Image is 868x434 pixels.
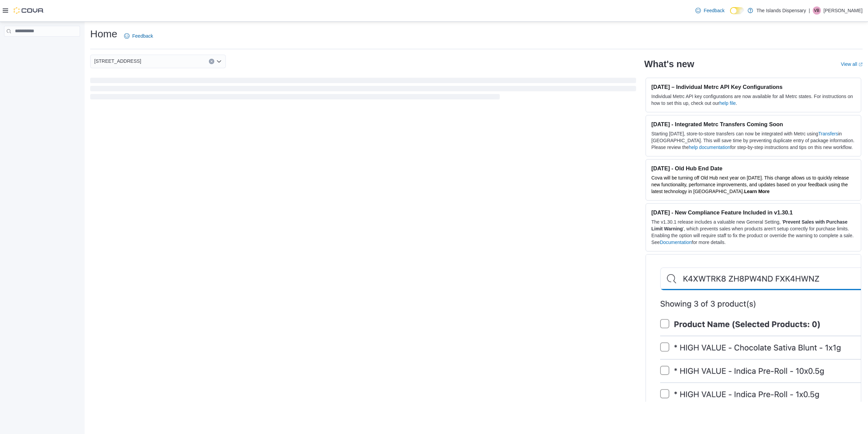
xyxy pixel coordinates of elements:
h3: [DATE] – Individual Metrc API Key Configurations [651,83,855,90]
span: Feedback [704,7,724,14]
div: Vanessa Blanks [813,6,821,15]
img: Cova [14,7,44,14]
a: Documentation [660,240,692,245]
p: Starting [DATE], store-to-store transfers can now be integrated with Metrc using in [GEOGRAPHIC_D... [651,130,855,151]
span: Cova will be turning off Old Hub next year on [DATE]. This change allows us to quickly release ne... [651,175,849,194]
p: [PERSON_NAME] [824,6,863,15]
h3: [DATE] - Old Hub End Date [651,165,855,172]
a: Transfers [818,131,838,136]
p: | [809,6,810,15]
h1: Home [90,27,117,41]
a: Feedback [121,29,156,43]
a: Learn More [744,189,769,194]
a: View allExternal link [841,61,863,67]
h2: What's new [644,59,694,70]
span: VB [814,6,820,15]
svg: External link [859,62,863,67]
a: help file [719,100,736,106]
button: Clear input [209,59,214,64]
h3: [DATE] - New Compliance Feature Included in v1.30.1 [651,209,855,216]
p: The Islands Dispensary [756,6,806,15]
h3: [DATE] - Integrated Metrc Transfers Coming Soon [651,121,855,128]
p: Individual Metrc API key configurations are now available for all Metrc states. For instructions ... [651,93,855,107]
button: Open list of options [216,59,222,64]
a: help documentation [689,145,730,150]
span: Loading [90,79,636,101]
span: Feedback [132,33,153,39]
span: [STREET_ADDRESS] [94,57,141,65]
strong: Prevent Sales with Purchase Limit Warning [651,219,848,231]
nav: Complex example [4,38,80,54]
input: Dark Mode [730,7,744,14]
a: Feedback [693,4,727,17]
p: The v1.30.1 release includes a valuable new General Setting, ' ', which prevents sales when produ... [651,219,855,246]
